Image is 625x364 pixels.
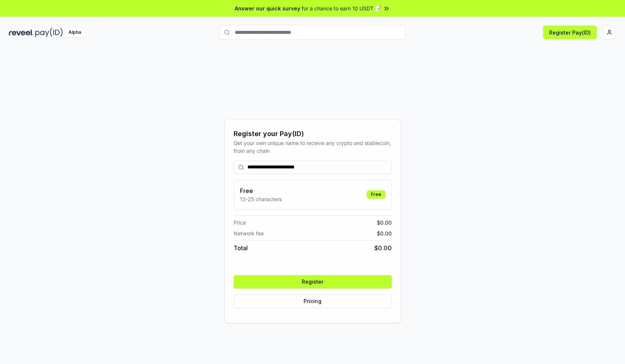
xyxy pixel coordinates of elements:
span: Total [234,244,248,252]
div: Free [367,190,385,199]
img: pay_id [35,28,63,37]
p: 13-25 characters [240,195,282,203]
h3: Free [240,186,282,195]
div: Alpha [64,28,85,37]
span: $ 0.00 [374,244,392,252]
span: $ 0.00 [377,219,392,226]
span: Price [234,219,246,226]
span: for a chance to earn 10 USDT 📝 [302,4,381,12]
span: Network fee [234,229,264,237]
button: Register [234,275,392,289]
button: Pricing [234,294,392,308]
div: Get your own unique name to receive any crypto and stablecoin, from any chain [234,139,392,155]
img: reveel_dark [9,28,34,37]
button: Register Pay(ID) [543,26,597,39]
div: Register your Pay(ID) [234,129,392,139]
span: Answer our quick survey [235,4,300,12]
span: $ 0.00 [377,229,392,237]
